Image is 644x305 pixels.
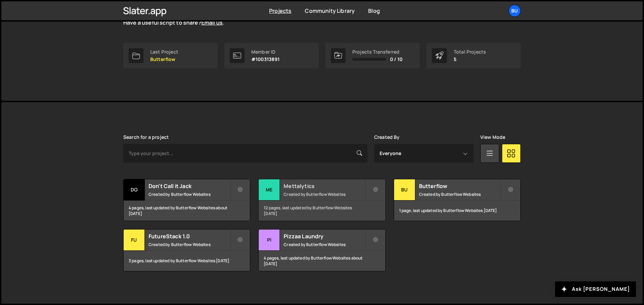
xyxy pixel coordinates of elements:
a: Email us [201,19,223,26]
a: Do Don't Call it Jack Created by Butterflow Websites 4 pages, last updated by Butterflow Websites... [123,179,250,221]
div: Fu [124,230,145,251]
a: Bu Butterflow Created by Butterflow Websites 1 page, last updated by Butterflow Websites [DATE] [394,179,521,221]
a: Blog [368,7,380,14]
h2: Butterflow [419,182,500,190]
div: Pi [259,230,280,251]
div: 1 page, last updated by Butterflow Websites [DATE] [394,201,520,221]
div: Bu [394,179,415,201]
div: Last Project [150,49,178,55]
a: Fu FutureStack 1.0 Created by Butterflow Websites 3 pages, last updated by Butterflow Websites [D... [123,229,250,271]
button: Ask [PERSON_NAME] [555,281,636,297]
div: Me [259,179,280,201]
small: Created by Butterflow Websites [419,191,500,197]
label: Search for a project [123,134,169,140]
input: Type your project... [123,144,367,163]
a: Pi Pizzaa Laundry Created by Butterflow Websites 4 pages, last updated by Butterflow Websites abo... [258,229,385,271]
div: 4 pages, last updated by Butterflow Websites about [DATE] [124,201,250,221]
div: 4 pages, last updated by Butterflow Websites about [DATE] [259,251,385,271]
p: Butterflow [150,57,178,62]
span: 0 / 10 [390,57,402,62]
a: Bu [509,5,521,17]
a: Last Project Butterflow [123,43,218,68]
p: #100313891 [251,57,280,62]
div: Member ID [251,49,280,55]
label: Created By [374,134,400,140]
small: Created by Butterflow Websites [284,191,365,197]
div: 3 pages, last updated by Butterflow Websites [DATE] [124,251,250,271]
a: Community Library [305,7,355,14]
h2: Don't Call it Jack [149,182,230,190]
label: View Mode [480,134,505,140]
h2: Pizzaa Laundry [284,233,365,240]
div: 12 pages, last updated by Butterflow Websites [DATE] [259,201,385,221]
h2: FutureStack 1.0 [149,233,230,240]
a: Projects [269,7,291,14]
div: Projects Transferred [352,49,402,55]
div: Do [124,179,145,201]
small: Created by Butterflow Websites [149,191,230,197]
small: Created by Butterflow Websites [284,242,365,247]
div: Total Projects [454,49,486,55]
p: 5 [454,57,486,62]
h2: Mettalytics [284,182,365,190]
a: Me Mettalytics Created by Butterflow Websites 12 pages, last updated by Butterflow Websites [DATE] [258,179,385,221]
small: Created by Butterflow Websites [149,242,230,247]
